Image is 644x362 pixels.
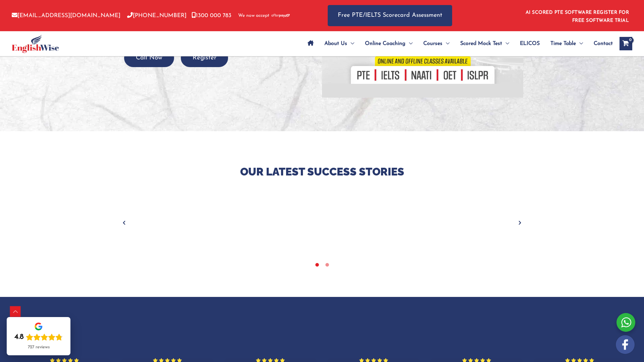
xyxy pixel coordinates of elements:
button: Register [181,49,228,67]
a: Register [181,55,228,61]
span: Menu Toggle [502,32,509,55]
span: We now accept [238,12,269,19]
span: Menu Toggle [576,32,583,55]
span: Menu Toggle [442,32,449,55]
span: Online Coaching [365,32,406,55]
span: Time Table [550,32,576,55]
span: Menu Toggle [347,32,354,55]
a: Contact [588,32,613,55]
img: white-facebook.png [616,335,635,354]
a: CoursesMenu Toggle [418,32,455,55]
span: Contact [594,32,613,55]
a: View Shopping Cart, empty [620,37,632,50]
nav: Site Navigation: Main Menu [302,32,613,55]
span: About Us [324,32,347,55]
a: Online CoachingMenu Toggle [360,32,418,55]
a: [EMAIL_ADDRESS][DOMAIN_NAME] [12,13,120,18]
a: AI SCORED PTE SOFTWARE REGISTER FOR FREE SOFTWARE TRIAL [526,10,629,23]
aside: Header Widget 1 [522,5,632,27]
img: cropped-ew-logo [12,35,59,53]
img: Afterpay-Logo [271,14,290,17]
a: Time TableMenu Toggle [545,32,588,55]
div: 4.8 [14,332,24,342]
a: ELICOS [515,32,545,55]
button: Next [517,219,523,226]
span: Scored Mock Test [460,32,502,55]
a: Scored Mock TestMenu Toggle [455,32,515,55]
span: Menu Toggle [406,32,413,55]
a: Call Now [124,55,174,61]
div: 727 reviews [28,345,50,350]
button: Previous [121,219,127,226]
a: [PHONE_NUMBER] [127,13,186,18]
a: Free PTE/IELTS Scorecard Assessment [328,5,452,26]
a: About UsMenu Toggle [319,32,360,55]
span: Courses [423,32,442,55]
a: 1300 000 783 [192,13,231,18]
div: Rating: 4.8 out of 5 [14,332,63,342]
span: ELICOS [520,32,540,55]
p: Our Latest Success Stories [126,165,518,179]
button: Call Now [124,49,174,67]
